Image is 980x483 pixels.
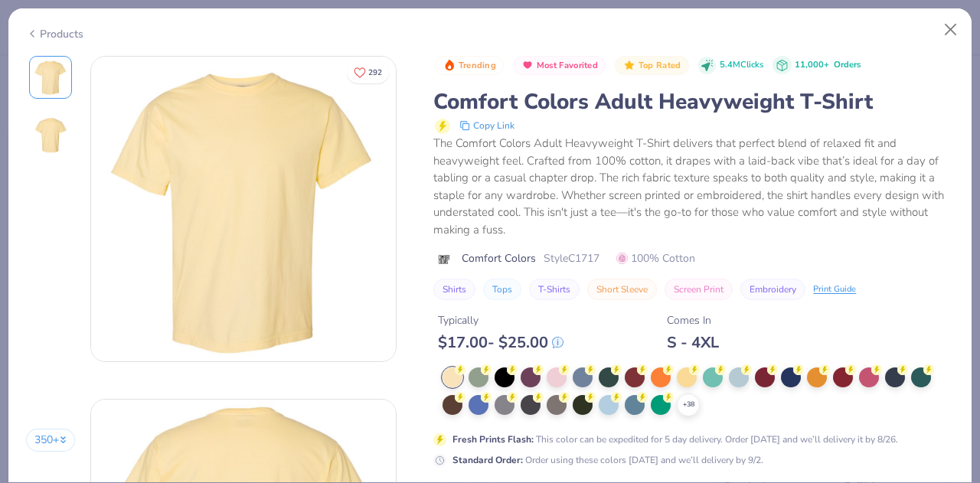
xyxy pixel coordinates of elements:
[32,59,69,96] img: Front
[936,15,965,44] button: Close
[433,253,454,266] img: brand logo
[26,26,83,42] div: Products
[452,432,898,446] div: This color can be expedited for 5 day delivery. Order [DATE] and we’ll delivery it by 8/26.
[615,56,688,76] button: Badge Button
[438,333,563,352] div: $ 17.00 - $ 25.00
[459,61,496,70] span: Trending
[537,61,598,70] span: Most Favorited
[443,59,456,71] img: Trending sort
[347,61,389,83] button: Like
[452,453,763,467] div: Order using these colors [DATE] and we’ll delivery by 9/2.
[30,348,32,389] img: User generated content
[433,135,954,238] div: The Comfort Colors Adult Heavyweight T-Shirt delivers that perfect blend of relaxed fit and heavy...
[91,57,396,361] img: Front
[435,56,504,76] button: Badge Button
[30,406,32,447] img: User generated content
[513,56,606,76] button: Badge Button
[438,312,563,328] div: Typically
[623,59,635,71] img: Top Rated sort
[32,117,69,154] img: Back
[720,59,763,72] span: 5.4M Clicks
[521,59,534,71] img: Most Favorited sort
[639,61,681,70] span: Top Rated
[455,116,519,135] button: copy to clipboard
[30,289,32,331] img: User generated content
[795,59,861,72] div: 11,000+
[433,87,954,116] div: Comfort Colors Adult Heavyweight T-Shirt
[26,429,76,452] button: 350+
[30,173,32,214] img: User generated content
[30,231,32,273] img: User generated content
[834,59,861,70] span: Orders
[452,433,534,445] strong: Fresh Prints Flash :
[368,69,382,77] span: 292
[452,454,523,466] strong: Standard Order :
[433,279,475,300] button: Shirts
